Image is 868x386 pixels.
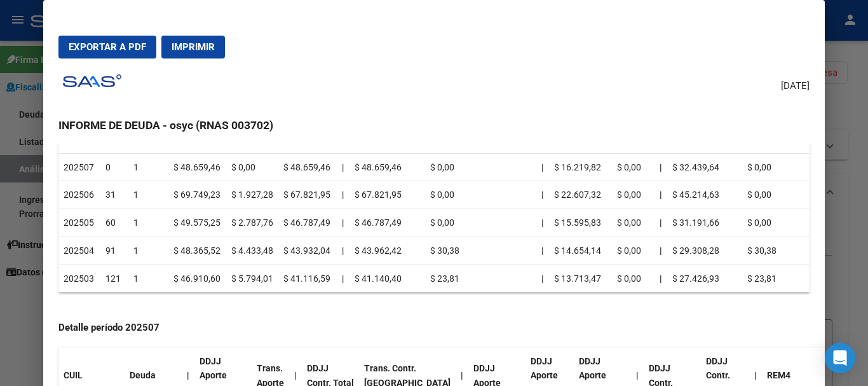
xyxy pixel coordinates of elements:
td: $ 29.308,28 [667,237,742,265]
td: $ 0,00 [742,181,810,209]
div: Open Intercom Messenger [825,343,855,373]
td: | [337,209,349,237]
button: Exportar a PDF [58,36,156,59]
th: | [654,153,667,181]
td: $ 0,00 [742,153,810,181]
td: | [536,181,549,209]
td: $ 4.433,48 [226,237,278,265]
td: $ 48.659,46 [349,153,425,181]
td: $ 16.219,82 [549,153,612,181]
td: $ 22.607,32 [549,181,612,209]
td: 202504 [58,237,100,265]
td: $ 67.821,95 [278,181,337,209]
td: | [536,265,549,293]
span: Exportar a PDF [69,41,146,53]
td: $ 0,00 [742,209,810,237]
td: $ 48.365,52 [168,237,226,265]
td: $ 1.927,28 [226,181,278,209]
td: 91 [100,237,128,265]
td: | [337,181,349,209]
td: $ 32.439,64 [667,153,742,181]
th: | [654,209,667,237]
td: $ 14.654,14 [549,237,612,265]
td: $ 0,00 [425,153,536,181]
td: $ 45.214,63 [667,181,742,209]
td: 121 [100,265,128,293]
td: | [337,237,349,265]
td: $ 31.191,66 [667,209,742,237]
td: 0 [100,153,128,181]
td: 31 [100,181,128,209]
td: $ 46.910,60 [168,265,226,293]
h3: INFORME DE DEUDA - osyc (RNAS 003702) [58,117,809,134]
td: $ 0,00 [612,181,654,209]
td: | [337,265,349,293]
td: $ 0,00 [425,181,536,209]
td: $ 2.787,76 [226,209,278,237]
td: 1 [128,153,168,181]
td: $ 5.794,01 [226,265,278,293]
td: $ 27.426,93 [667,265,742,293]
th: | [654,181,667,209]
td: 1 [128,237,168,265]
td: | [337,153,349,181]
td: 60 [100,209,128,237]
h4: Detalle período 202507 [58,321,809,335]
span: Imprimir [172,41,215,53]
td: $ 0,00 [612,237,654,265]
td: $ 43.932,04 [278,237,337,265]
td: $ 49.575,25 [168,209,226,237]
td: 202503 [58,265,100,293]
td: 202507 [58,153,100,181]
td: 1 [128,265,168,293]
td: $ 67.821,95 [349,181,425,209]
td: $ 48.659,46 [168,153,226,181]
td: 1 [128,181,168,209]
td: $ 0,00 [612,265,654,293]
td: 202506 [58,181,100,209]
td: $ 30,38 [425,237,536,265]
button: Imprimir [161,36,225,59]
td: $ 41.140,40 [349,265,425,293]
th: | [654,237,667,265]
td: $ 48.659,46 [278,153,337,181]
td: $ 13.713,47 [549,265,612,293]
td: $ 0,00 [612,209,654,237]
td: | [536,209,549,237]
td: $ 23,81 [425,265,536,293]
td: | [536,237,549,265]
td: $ 0,00 [612,153,654,181]
td: $ 43.962,42 [349,237,425,265]
td: | [536,153,549,181]
td: $ 69.749,23 [168,181,226,209]
span: [DATE] [781,79,810,93]
td: $ 41.116,59 [278,265,337,293]
td: $ 0,00 [226,153,278,181]
td: $ 23,81 [742,265,810,293]
td: $ 30,38 [742,237,810,265]
td: $ 46.787,49 [278,209,337,237]
th: | [654,265,667,293]
td: $ 15.595,83 [549,209,612,237]
td: 1 [128,209,168,237]
td: 202505 [58,209,100,237]
td: $ 0,00 [425,209,536,237]
td: $ 46.787,49 [349,209,425,237]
